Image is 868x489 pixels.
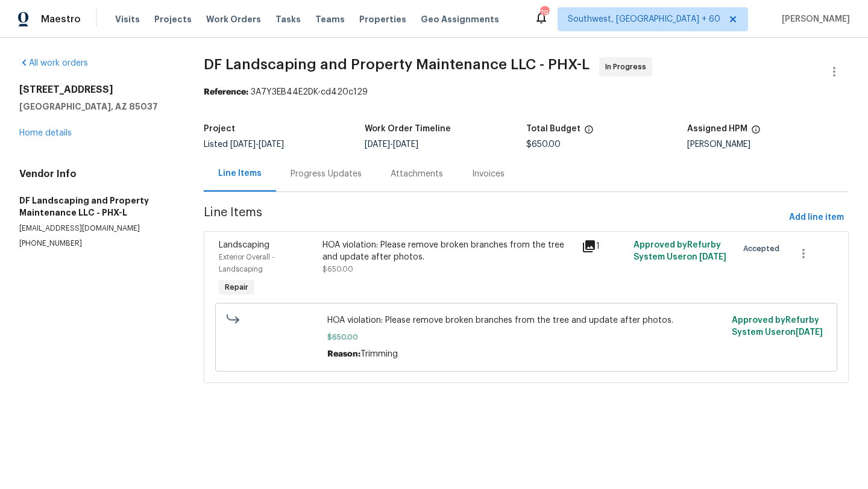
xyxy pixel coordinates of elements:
span: Properties [359,13,406,25]
h5: Project [204,125,235,133]
span: Visits [115,13,140,25]
button: Add line item [784,207,849,229]
div: Invoices [472,168,505,180]
span: HOA violation: Please remove broken branches from the tree and update after photos. [327,314,725,326]
span: Geo Assignments [421,13,499,25]
span: Tasks [275,15,301,23]
div: Line Items [218,167,262,179]
span: [DATE] [796,328,823,337]
span: DF Landscaping and Property Maintenance LLC - PHX-L [204,57,590,72]
span: Work Orders [206,13,261,25]
span: Approved by Refurby System User on [634,241,726,261]
span: Maestro [41,13,81,25]
span: Reason: [327,350,360,358]
a: Home details [19,129,72,137]
span: [DATE] [393,140,418,149]
h5: DF Landscaping and Property Maintenance LLC - PHX-L [19,195,175,219]
span: [DATE] [230,140,256,149]
span: Projects [154,13,192,25]
span: [DATE] [365,140,390,149]
div: 3A7Y3EB44E2DK-cd420c129 [204,86,849,98]
span: Southwest, [GEOGRAPHIC_DATA] + 60 [568,13,720,25]
h5: Total Budget [526,125,580,133]
span: - [230,140,284,149]
h4: Vendor Info [19,168,175,180]
p: [PHONE_NUMBER] [19,238,175,249]
div: 1 [582,239,626,254]
span: Add line item [789,210,844,225]
h5: [GEOGRAPHIC_DATA], AZ 85037 [19,101,175,113]
b: Reference: [204,88,248,96]
h2: [STREET_ADDRESS] [19,84,175,96]
span: - [365,140,418,149]
span: Landscaping [219,241,269,249]
span: [DATE] [259,140,284,149]
p: [EMAIL_ADDRESS][DOMAIN_NAME] [19,223,175,234]
span: The hpm assigned to this work order. [751,125,761,140]
span: Approved by Refurby System User on [732,316,823,337]
span: Accepted [743,243,784,255]
span: Line Items [204,207,784,229]
span: $650.00 [327,331,725,343]
span: The total cost of line items that have been proposed by Opendoor. This sum includes line items th... [584,125,594,140]
span: Teams [315,13,345,25]
span: Repair [220,281,253,293]
span: [DATE] [699,253,726,261]
a: All work orders [19,59,88,67]
span: $650.00 [526,140,561,149]
div: HOA violation: Please remove broken branches from the tree and update after photos. [322,239,574,263]
span: Trimming [360,350,398,358]
span: $650.00 [322,266,353,273]
div: Attachments [391,168,443,180]
div: Progress Updates [291,168,362,180]
div: 799 [540,7,549,19]
span: [PERSON_NAME] [777,13,850,25]
h5: Assigned HPM [687,125,747,133]
span: Listed [204,140,284,149]
div: [PERSON_NAME] [687,140,849,149]
span: In Progress [605,61,651,73]
h5: Work Order Timeline [365,125,451,133]
span: Exterior Overall - Landscaping [219,254,275,273]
